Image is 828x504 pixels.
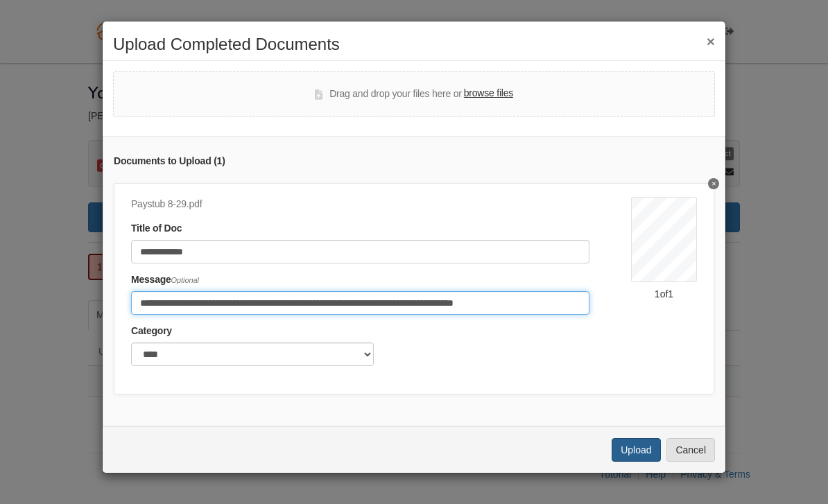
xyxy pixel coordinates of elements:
[708,178,719,189] button: Delete Paystub 8-29
[131,324,172,339] label: Category
[171,276,199,284] span: Optional
[131,197,589,212] div: Paystub 8-29.pdf
[131,291,589,315] input: Include any comments on this document
[666,438,715,462] button: Cancel
[114,154,714,169] div: Documents to Upload ( 1 )
[707,34,715,49] button: ×
[131,221,182,236] label: Title of Doc
[113,35,715,53] h2: Upload Completed Documents
[464,86,513,101] label: browse files
[131,342,374,366] select: Category
[131,272,199,288] label: Message
[131,240,589,263] input: Document Title
[631,287,697,301] div: 1 of 1
[315,86,513,103] div: Drag and drop your files here or
[612,438,660,462] button: Upload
